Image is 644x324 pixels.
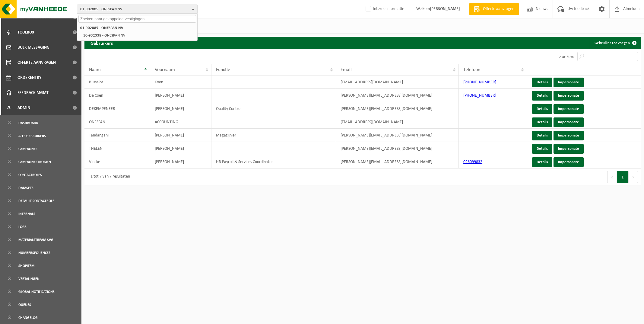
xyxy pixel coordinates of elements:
[18,208,35,220] span: Internals
[211,129,336,142] td: Magazijnier
[2,143,80,154] a: Campagnes
[17,55,56,70] span: Offerte aanvragen
[532,104,552,114] a: Details
[150,142,211,155] td: [PERSON_NAME]
[554,157,584,167] a: Impersonate
[532,117,552,127] a: Details
[554,78,584,87] a: Impersonate
[2,182,80,193] a: Datasets
[2,260,80,271] a: Shopitem
[87,172,130,182] div: 1 tot 7 van 7 resultaten
[150,102,211,115] td: [PERSON_NAME]
[2,286,80,297] a: Global notifications
[430,7,460,11] strong: [PERSON_NAME]
[18,312,38,323] span: Changelog
[84,102,150,115] td: DEKEMPENEER
[18,260,34,271] span: Shopitem
[2,156,80,167] a: Campagnestromen
[554,91,584,101] a: Impersonate
[341,67,352,72] span: Email
[150,155,211,168] td: [PERSON_NAME]
[336,89,459,102] td: [PERSON_NAME][EMAIL_ADDRESS][DOMAIN_NAME]
[84,155,150,168] td: Vincke
[84,142,150,155] td: THELEN
[18,247,50,258] span: Numbersequences
[81,32,196,39] li: 10-932338 - ONESPAN NV
[150,129,211,142] td: [PERSON_NAME]
[532,144,552,154] a: Details
[84,89,150,102] td: De Coen
[336,115,459,129] td: [EMAIL_ADDRESS][DOMAIN_NAME]
[336,75,459,89] td: [EMAIL_ADDRESS][DOMAIN_NAME]
[336,142,459,155] td: [PERSON_NAME][EMAIL_ADDRESS][DOMAIN_NAME]
[17,25,34,40] span: Toolbox
[150,89,211,102] td: [PERSON_NAME]
[2,130,80,141] a: Alle gebruikers
[17,40,49,55] span: Bulk Messaging
[18,195,54,207] span: default contactrole
[18,182,33,194] span: Datasets
[18,169,42,181] span: Contactroles
[84,37,119,49] h2: Gebruikers
[150,75,211,89] td: Koen
[607,171,617,183] button: Previous
[77,5,198,14] button: 01-902885 - ONESPAN NV
[84,129,150,142] td: Tandangani
[554,117,584,127] a: Impersonate
[18,299,31,310] span: Queues
[150,115,211,129] td: ACCOUNTING
[463,67,480,72] span: Telefoon
[18,143,37,155] span: Campagnes
[2,312,80,323] a: Changelog
[2,169,80,180] a: Contactroles
[18,286,55,297] span: Global notifications
[336,129,459,142] td: [PERSON_NAME][EMAIL_ADDRESS][DOMAIN_NAME]
[18,130,46,142] span: Alle gebruikers
[554,144,584,154] a: Impersonate
[6,100,11,115] span: A
[469,3,519,15] a: Offerte aanvragen
[532,131,552,140] a: Details
[481,6,516,12] span: Offerte aanvragen
[18,117,38,129] span: Dashboard
[18,273,40,284] span: Vertalingen
[17,85,49,100] span: Feedback MGMT
[2,221,80,232] a: Logs
[80,5,189,14] span: 01-902885 - ONESPAN NV
[211,102,336,115] td: Quality Control
[17,70,68,85] span: Orderentry Goedkeuring
[89,67,101,72] span: Naam
[2,299,80,310] a: Queues
[559,54,574,59] label: Zoeken:
[80,26,123,30] strong: 01-902885 - ONESPAN NV
[2,208,80,219] a: Internals
[590,37,640,49] a: Gebruiker toevoegen
[84,115,150,129] td: ONESPAN
[2,247,80,258] a: Numbersequences
[155,67,175,72] span: Voornaam
[84,75,150,89] td: Busselot
[364,5,404,14] label: Interne informatie
[463,93,496,98] a: [PHONE_NUMBER]
[2,273,80,284] a: Vertalingen
[17,100,30,115] span: Admin
[463,160,482,164] a: 026099832
[2,234,80,245] a: Materialstream SVG
[463,80,496,85] a: [PHONE_NUMBER]
[18,156,51,168] span: Campagnestromen
[18,221,27,233] span: Logs
[211,155,336,168] td: HR Payroll & Services Coordinator
[532,78,552,87] a: Details
[78,15,196,23] input: Zoeken naar gekoppelde vestigingen
[532,91,552,101] a: Details
[336,155,459,168] td: [PERSON_NAME][EMAIL_ADDRESS][DOMAIN_NAME]
[532,157,552,167] a: Details
[554,131,584,140] a: Impersonate
[554,104,584,114] a: Impersonate
[629,171,638,183] button: Next
[216,67,230,72] span: Functie
[336,102,459,115] td: [PERSON_NAME][EMAIL_ADDRESS][DOMAIN_NAME]
[617,171,629,183] button: 1
[2,117,80,128] a: Dashboard
[18,234,53,245] span: Materialstream SVG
